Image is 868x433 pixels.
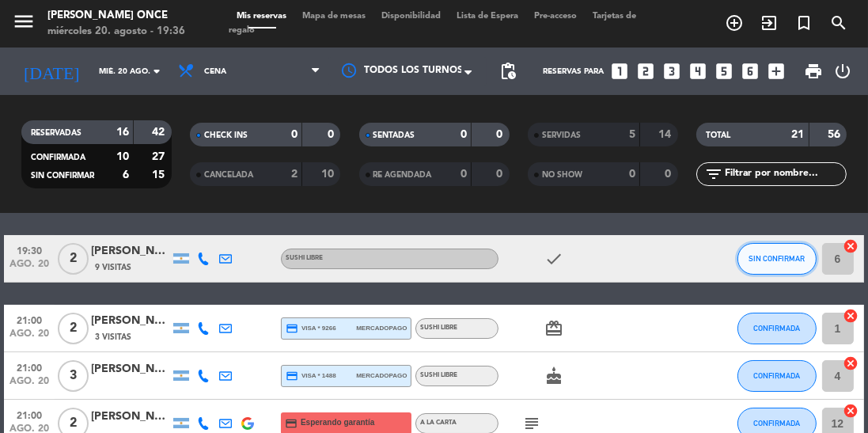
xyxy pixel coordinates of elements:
strong: 5 [629,129,635,140]
span: mercadopago [356,370,407,381]
strong: 6 [123,169,129,180]
strong: 10 [321,169,337,180]
i: power_settings_new [833,62,852,81]
button: menu [12,9,36,39]
strong: 0 [496,129,506,140]
i: check [544,249,563,268]
div: [PERSON_NAME] [91,242,170,260]
span: print [804,62,823,81]
i: looks_6 [740,61,760,82]
strong: 16 [116,127,129,138]
div: [PERSON_NAME] [91,408,170,426]
strong: 10 [116,151,129,162]
span: 2 [58,243,89,275]
i: arrow_drop_down [147,62,166,81]
span: CONFIRMADA [753,419,800,427]
i: exit_to_app [760,13,779,32]
div: [PERSON_NAME] [91,312,170,330]
div: [PERSON_NAME] [91,360,170,378]
i: looks_3 [661,61,682,82]
img: google-logo.png [241,417,254,430]
span: Disponibilidad [373,12,449,21]
i: cake [544,367,563,386]
i: search [829,13,848,32]
strong: 2 [291,169,298,180]
div: miércoles 20. agosto - 19:36 [47,24,185,40]
span: TOTAL [706,131,730,139]
i: credit_card [286,370,298,382]
i: cancel [843,403,859,419]
button: SIN CONFIRMAR [737,243,817,275]
i: add_circle_outline [725,13,744,32]
span: ago. 20 [9,376,49,394]
span: Sushi libre [286,255,323,261]
i: credit_card [285,417,298,430]
strong: 0 [328,129,337,140]
span: SENTADAS [373,131,415,139]
i: looks_4 [688,61,708,82]
span: mercadopago [356,323,407,333]
strong: 42 [152,127,168,138]
span: Sushi libre [420,325,457,331]
span: 2 [58,313,89,344]
span: Mis reservas [229,12,294,21]
span: 9 Visitas [95,261,131,274]
span: pending_actions [498,62,517,81]
span: SERVIDAS [542,131,581,139]
i: menu [12,9,36,33]
span: Pre-acceso [526,12,585,21]
strong: 0 [461,169,467,180]
span: CONFIRMADA [753,371,800,380]
button: CONFIRMADA [737,360,817,392]
span: 21:00 [9,358,49,376]
i: [DATE] [12,55,91,88]
i: credit_card [286,322,298,335]
i: looks_two [635,61,656,82]
span: CONFIRMADA [753,324,800,332]
span: 21:00 [9,405,49,424]
strong: 0 [291,129,298,140]
i: cancel [843,355,859,371]
span: 3 [58,360,89,392]
span: RESERVADAS [31,129,81,137]
span: Sushi libre [420,372,457,378]
input: Filtrar por nombre... [723,165,846,183]
span: ago. 20 [9,259,49,277]
span: Reservas para [543,67,604,76]
span: Todos los turnos [364,63,463,79]
span: visa * 1488 [286,370,335,382]
span: 19:30 [9,241,49,259]
i: add_box [766,61,787,82]
strong: 0 [461,129,467,140]
span: ago. 20 [9,329,49,347]
i: cancel [843,308,859,324]
span: NO SHOW [542,171,582,179]
i: cancel [843,238,859,254]
button: CONFIRMADA [737,313,817,344]
span: 21:00 [9,310,49,329]
strong: 0 [496,169,506,180]
span: Cena [204,67,226,76]
span: visa * 9266 [286,322,335,335]
strong: 0 [665,169,674,180]
span: A LA CARTA [420,420,457,426]
span: CANCELADA [204,171,253,179]
span: Esperando garantía [301,416,374,429]
i: card_giftcard [544,319,563,338]
span: SIN CONFIRMAR [749,254,805,263]
strong: 15 [152,169,168,180]
span: CONFIRMADA [31,154,85,161]
span: RE AGENDADA [373,171,432,179]
i: subject [522,414,541,433]
i: looks_one [609,61,630,82]
strong: 0 [629,169,635,180]
strong: 56 [828,129,843,140]
strong: 27 [152,151,168,162]
div: [PERSON_NAME] Once [47,8,185,24]
strong: 14 [658,129,674,140]
i: turned_in_not [794,13,813,32]
i: looks_5 [714,61,734,82]
span: CHECK INS [204,131,248,139]
span: Lista de Espera [449,12,526,21]
strong: 21 [792,129,805,140]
